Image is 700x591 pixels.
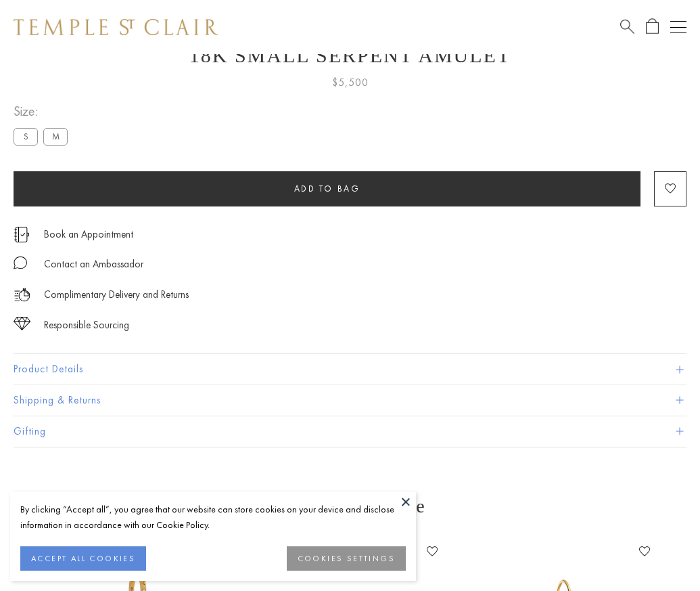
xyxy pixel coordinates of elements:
[670,19,686,35] button: Open navigation
[294,183,360,194] span: Add to bag
[332,74,369,91] span: $5,500
[14,100,73,123] span: Size:
[646,18,659,35] a: Open Shopping Bag
[287,546,406,571] button: COOKIES SETTINGS
[20,502,406,533] div: By clicking “Accept all”, you agree that our website can store cookies on your device and disclos...
[14,44,686,67] h1: 18K Small Serpent Amulet
[44,256,143,273] div: Contact an Ambassador
[14,256,27,269] img: MessageIcon-01_2.svg
[20,546,146,571] button: ACCEPT ALL COOKIES
[14,19,218,35] img: Temple St. Clair
[14,416,686,447] button: Gifting
[14,385,686,416] button: Shipping & Returns
[44,227,133,242] a: Book an Appointment
[44,286,189,303] p: Complimentary Delivery and Returns
[620,18,634,35] a: Search
[14,227,30,242] img: icon_appointment.svg
[14,286,30,303] img: icon_delivery.svg
[14,317,30,330] img: icon_sourcing.svg
[44,317,129,334] div: Responsible Sourcing
[43,128,68,145] label: M
[14,354,686,385] button: Product Details
[14,128,38,145] label: S
[14,171,640,206] button: Add to bag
